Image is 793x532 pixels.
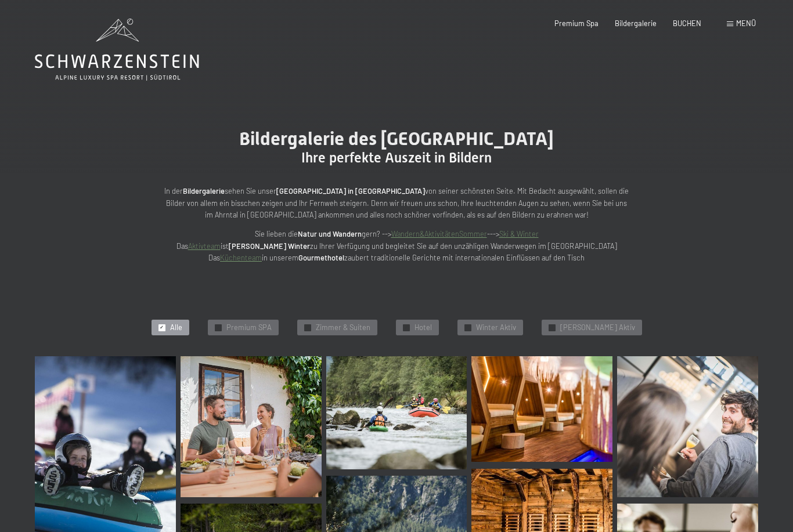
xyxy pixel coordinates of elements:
[239,128,554,150] span: Bildergalerie des [GEOGRAPHIC_DATA]
[220,253,262,262] a: Küchenteam
[391,229,487,238] a: Wandern&AktivitätenSommer
[298,229,362,238] strong: Natur und Wandern
[476,323,516,333] span: Winter Aktiv
[499,229,539,238] a: Ski & Winter
[164,185,629,220] p: In der sehen Sie unser von seiner schönsten Seite. Mit Bedacht ausgewählt, sollen die Bilder von ...
[554,19,599,28] a: Premium Spa
[298,253,344,262] strong: Gourmethotel
[181,356,322,497] img: Bildergalerie
[414,323,432,333] span: Hotel
[183,186,225,196] strong: Bildergalerie
[466,324,470,331] span: ✓
[316,323,370,333] span: Zimmer & Suiten
[188,241,221,251] a: Aktivteam
[404,324,408,331] span: ✓
[560,323,635,333] span: [PERSON_NAME] Aktiv
[170,323,182,333] span: Alle
[326,356,467,469] img: Rafting - Kajak - Canyoning - Ahrntal Südtirol im Wellnesshotel
[301,150,492,166] span: Ihre perfekte Auszeit in Bildern
[160,324,164,331] span: ✓
[326,356,467,469] a: Bildergalerie
[305,324,309,331] span: ✓
[471,356,612,462] img: Bildergalerie
[276,186,425,196] strong: [GEOGRAPHIC_DATA] in [GEOGRAPHIC_DATA]
[736,19,756,28] span: Menü
[216,324,220,331] span: ✓
[617,356,758,497] img: Bildergalerie
[164,228,629,263] p: Sie lieben die gern? --> ---> Das ist zu Ihrer Verfügung und begleitet Sie auf den unzähligen Wan...
[229,241,310,251] strong: [PERSON_NAME] Winter
[615,19,657,28] a: Bildergalerie
[226,323,272,333] span: Premium SPA
[673,19,701,28] a: BUCHEN
[550,324,554,331] span: ✓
